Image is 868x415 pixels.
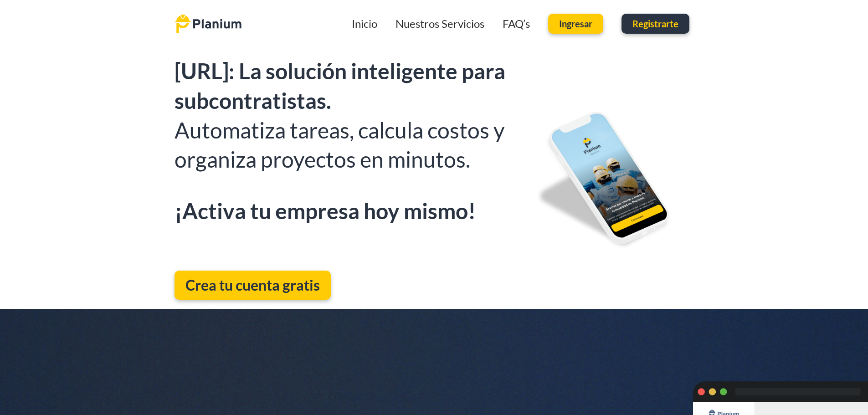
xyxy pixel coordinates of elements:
a: Inicio [352,17,377,30]
a: FAQ’s [503,17,530,30]
span: Registrarte [632,19,678,28]
a: Crea tu cuenta gratis [175,271,331,300]
h2: Automatiza tareas, calcula costos y organiza proyectos en minutos. [175,116,515,226]
h2: [URL]: La solución inteligente para subcontratistas. [175,56,515,116]
strong: ¡Activa tu empresa hoy mismo! [175,198,476,224]
a: Registrarte [621,14,689,34]
a: Ingresar [548,14,603,34]
span: Crea tu cuenta gratis [185,276,320,294]
a: Nuestros Servicios [395,17,484,30]
span: Ingresar [559,19,592,28]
